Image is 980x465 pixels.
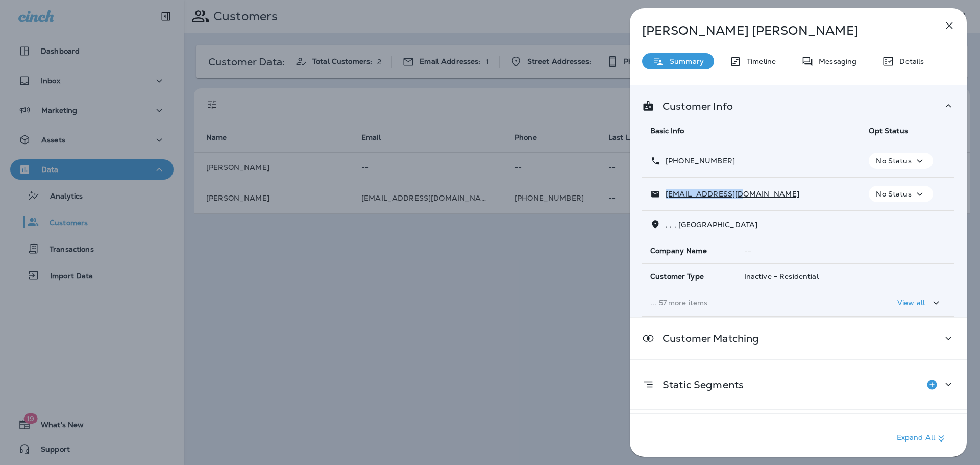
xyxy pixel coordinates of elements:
[744,272,819,281] span: Inactive - Residential
[654,381,744,389] p: Static Segments
[650,247,707,255] span: Company Name
[654,334,759,342] p: Customer Matching
[922,375,942,395] button: Add to Static Segment
[650,272,704,281] span: Customer Type
[814,57,856,65] p: Messaging
[894,57,924,65] p: Details
[893,429,951,448] button: Expand All
[876,157,911,165] p: No Status
[744,246,751,255] span: --
[869,153,933,169] button: No Status
[660,190,799,198] p: [EMAIL_ADDRESS][DOMAIN_NAME]
[666,220,757,229] span: , , , [GEOGRAPHIC_DATA]
[650,299,852,307] p: ... 57 more items
[897,299,925,307] p: View all
[893,293,946,312] button: View all
[897,432,947,445] p: Expand All
[869,186,933,202] button: No Status
[869,126,908,135] span: Opt Status
[642,23,921,38] p: [PERSON_NAME] [PERSON_NAME]
[876,190,911,198] p: No Status
[660,157,735,165] p: [PHONE_NUMBER]
[742,57,776,65] p: Timeline
[650,126,684,135] span: Basic Info
[665,57,704,65] p: Summary
[654,102,733,110] p: Customer Info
